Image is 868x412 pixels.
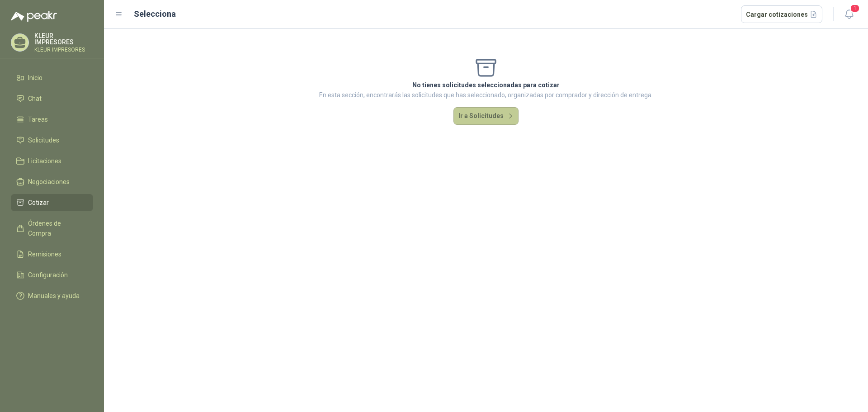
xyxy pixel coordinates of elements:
a: Tareas [11,111,93,128]
a: Chat [11,90,93,107]
img: Logo peakr [11,11,57,22]
span: Solicitudes [28,135,59,145]
span: Órdenes de Compra [28,218,85,238]
span: 1 [850,4,860,13]
span: Inicio [28,73,42,83]
button: Ir a Solicitudes [453,107,519,125]
a: Manuales y ayuda [11,287,93,304]
a: Remisiones [11,246,93,263]
a: Inicio [11,69,93,86]
a: Negociaciones [11,173,93,190]
p: En esta sección, encontrarás las solicitudes que has seleccionado, organizadas por comprador y di... [319,90,653,100]
p: No tienes solicitudes seleccionadas para cotizar [319,80,653,90]
a: Órdenes de Compra [11,215,93,242]
span: Licitaciones [28,156,61,166]
a: Cotizar [11,194,93,211]
span: Manuales y ayuda [28,291,80,301]
span: Cotizar [28,198,49,208]
p: KLEUR IMPRESORES [34,47,93,52]
span: Tareas [28,114,48,124]
span: Negociaciones [28,177,70,187]
span: Chat [28,94,42,104]
a: Configuración [11,266,93,284]
span: Remisiones [28,249,61,259]
a: Licitaciones [11,152,93,170]
button: 1 [841,6,857,23]
h2: Selecciona [134,8,176,20]
a: Solicitudes [11,132,93,149]
button: Cargar cotizaciones [741,5,823,24]
span: Configuración [28,270,68,280]
p: KLEUR IMPRESORES [34,33,93,45]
